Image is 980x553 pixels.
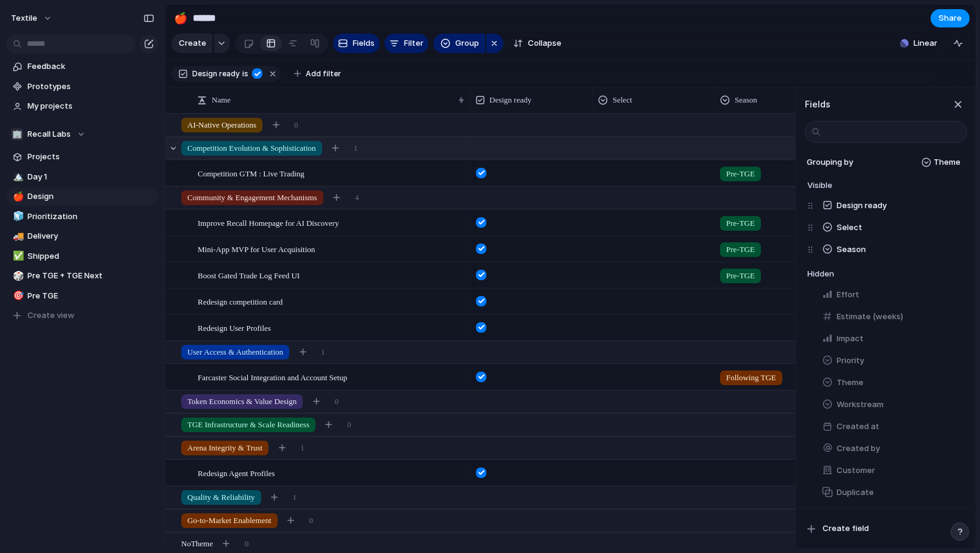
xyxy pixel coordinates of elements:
[27,230,154,242] span: Delivery
[6,168,159,186] a: 🏔️Day 1
[807,179,967,192] h4: Visible
[6,208,159,226] a: 🧊Prioritization
[179,37,206,49] span: Create
[13,230,21,244] div: 🚚
[192,68,240,79] span: Design ready
[817,351,967,370] button: Priority
[11,128,23,140] div: 🏢
[171,34,212,53] button: Create
[27,171,154,183] span: Day 1
[27,60,154,73] span: Feedback
[489,94,531,106] span: Design ready
[817,417,967,436] button: Created at
[187,119,256,131] span: AI-Native Operations
[11,12,37,24] span: Textile
[27,190,154,203] span: Design
[181,538,213,550] span: No Theme
[817,307,967,327] button: Estimate (weeks)
[198,268,300,282] span: Boost Gated Trade Log Feed UI
[27,211,154,223] span: Prioritization
[837,399,884,411] span: Workstream
[27,151,154,163] span: Projects
[837,355,864,367] span: Priority
[198,466,275,480] span: Redesign Agent Profiles
[837,222,862,234] span: Select
[174,10,187,26] div: 🍎
[817,439,967,458] button: Created by
[333,34,380,53] button: Fields
[817,218,967,237] button: Select
[508,34,566,53] button: Collapse
[242,68,248,79] span: is
[455,37,479,49] span: Group
[27,309,74,322] span: Create view
[6,187,159,206] a: 🍎Design
[6,57,159,76] a: Feedback
[939,12,962,24] span: Share
[187,396,297,408] span: Token Economics & Value Design
[837,200,887,212] span: Design ready
[528,37,561,49] span: Collapse
[187,491,255,504] span: Quality & Reliability
[6,267,159,285] a: 🎲Pre TGE + TGE Next
[837,311,903,323] span: Estimate (weeks)
[13,209,21,223] div: 🧊
[198,242,315,256] span: Mini-App MVP for User Acquisition
[817,196,967,215] button: Design ready
[187,419,309,431] span: TGE Infrastructure & Scale Readiness
[913,37,937,49] span: Linear
[198,320,271,334] span: Redesign User Profiles
[13,289,21,303] div: 🎯
[187,192,317,204] span: Community & Engagement Mechanisms
[5,9,59,28] button: Textile
[198,370,347,384] span: Farcaster Social Integration and Account Setup
[817,505,967,524] button: Feedback
[6,125,159,143] button: 🏢Recall Labs
[823,522,869,535] span: Create field
[306,68,341,79] span: Add filter
[6,97,159,115] a: My projects
[802,153,967,172] button: Grouping byTheme
[6,247,159,266] a: ✅Shipped
[837,421,879,433] span: Created at
[817,240,967,259] button: Season
[726,270,755,282] span: Pre-TGE
[27,128,71,140] span: Recall Labs
[11,250,23,262] button: ✅
[187,515,272,527] span: Go-to-Market Enablement
[171,9,190,28] button: 🍎
[11,190,23,203] button: 🍎
[187,346,283,358] span: User Access & Authentication
[404,37,423,49] span: Filter
[726,168,755,180] span: Pre-TGE
[801,518,971,539] button: Create field
[837,289,859,301] span: Effort
[11,290,23,302] button: 🎯
[807,268,967,280] h4: Hidden
[245,538,249,550] span: 0
[934,156,960,168] span: Theme
[13,269,21,283] div: 🎲
[817,373,967,392] button: Theme
[321,346,325,358] span: 1
[6,148,159,166] a: Projects
[27,290,154,302] span: Pre TGE
[353,37,375,49] span: Fields
[27,270,154,282] span: Pre TGE + TGE Next
[837,377,863,389] span: Theme
[309,515,314,527] span: 0
[804,156,853,168] span: Grouping by
[6,287,159,305] a: 🎯Pre TGE
[817,285,967,305] button: Effort
[837,333,863,345] span: Impact
[931,9,970,27] button: Share
[11,171,23,183] button: 🏔️
[433,34,485,53] button: Group
[384,34,428,53] button: Filter
[807,217,967,239] div: Select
